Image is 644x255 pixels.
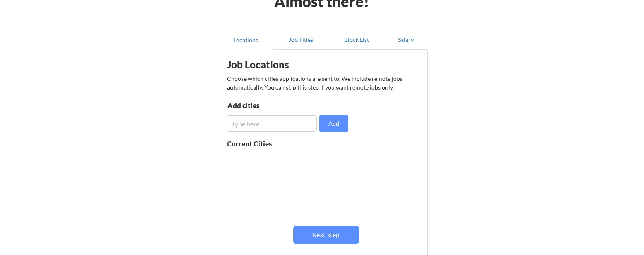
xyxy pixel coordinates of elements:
[227,102,313,109] div: Add cities
[227,74,417,92] div: Choose which cities applications are sent to. We include remote jobs automatically. You can skip ...
[384,30,428,50] button: Salary
[227,60,331,70] div: Job Locations
[273,30,329,50] button: Job Titles
[293,226,359,244] button: Next step
[218,30,273,50] button: Locations
[227,140,290,147] div: Current Cities
[227,115,317,132] input: Type here...
[319,115,348,132] button: Add
[329,30,384,50] button: Block List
